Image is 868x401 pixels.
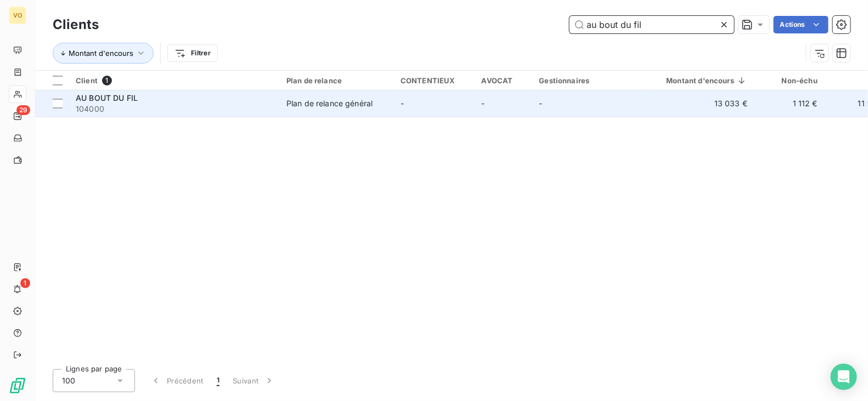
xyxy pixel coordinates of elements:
span: 1 [102,76,112,85]
div: Non-échu [760,76,818,85]
span: 100 [62,375,75,386]
span: AU BOUT DU FIL [76,93,138,102]
div: Open Intercom Messenger [831,364,857,390]
span: - [482,99,485,108]
input: Rechercher [570,16,734,33]
button: Actions [774,16,828,33]
button: Précédent [144,369,210,392]
div: AVOCAT [482,76,526,85]
span: 29 [16,105,30,115]
div: Plan de relance [286,76,387,85]
div: Plan de relance général [286,98,373,109]
button: 1 [210,369,226,392]
td: 13 033 € [647,90,754,117]
span: Montant d'encours [69,49,133,58]
h3: Clients [53,15,99,35]
button: Suivant [226,369,281,392]
span: 104000 [76,104,273,114]
div: VO [9,7,26,24]
img: Logo LeanPay [9,377,26,394]
div: Montant d'encours [653,76,748,85]
button: Filtrer [167,44,218,62]
div: CONTENTIEUX [401,76,469,85]
td: 1 112 € [754,90,824,117]
button: Montant d'encours [53,43,154,64]
span: Client [76,76,98,85]
span: - [539,99,543,108]
div: Gestionnaires [539,76,640,85]
span: 1 [217,375,219,386]
span: - [401,99,404,108]
span: 1 [20,278,30,288]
